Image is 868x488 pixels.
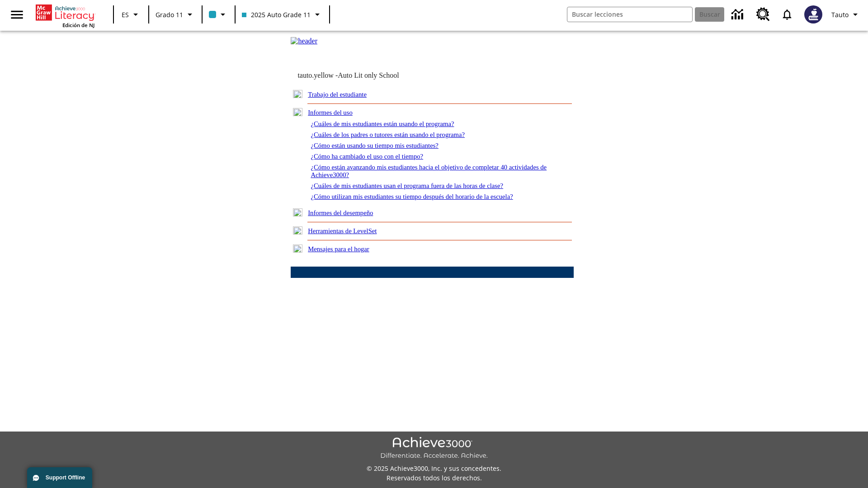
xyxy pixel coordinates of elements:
nobr: Auto Lit only School [338,71,399,79]
a: Centro de información [726,2,751,27]
button: Support Offline [27,467,92,488]
button: El color de la clase es azul claro. Cambiar el color de la clase. [205,6,232,23]
button: Grado: Grado 11, Elige un grado [152,6,199,23]
img: Avatar [804,5,822,23]
button: Lenguaje: ES, Selecciona un idioma [117,6,146,23]
span: Edición de NJ [62,22,94,28]
img: plus.gif [293,90,302,98]
td: tauto.yellow - [297,71,464,80]
span: 2025 Auto Grade 11 [242,10,311,19]
button: Escoja un nuevo avatar [799,3,828,26]
a: Informes del desempeño [308,209,373,216]
img: Achieve3000 Differentiate Accelerate Achieve [380,437,488,460]
a: ¿Cuáles de mis estudiantes usan el programa fuera de las horas de clase? [311,182,503,189]
span: Support Offline [46,474,85,481]
a: ¿Cómo están avanzando mis estudiantes hacia el objetivo de completar 40 actividades de Achieve3000? [311,164,547,178]
a: Centro de recursos, Se abrirá en una pestaña nueva. [751,2,775,27]
a: ¿Cuáles de los padres o tutores están usando el programa? [311,131,465,138]
a: Notificaciones [775,3,799,26]
button: Clase: 2025 Auto Grade 11, Selecciona una clase [238,6,326,23]
a: ¿Cómo están usando su tiempo mis estudiantes? [311,142,439,149]
img: header [291,37,317,45]
img: plus.gif [293,244,302,253]
div: Portada [36,3,94,28]
a: Herramientas de LevelSet [308,227,377,235]
a: Mensajes para el hogar [308,245,369,253]
img: minus.gif [293,108,302,116]
span: Tauto [831,10,849,19]
a: Trabajo del estudiante [308,91,367,98]
span: ES [122,10,129,19]
a: Informes del uso [308,109,353,116]
input: Buscar campo [567,7,692,22]
button: Perfil/Configuración [828,6,864,23]
a: ¿Cuáles de mis estudiantes están usando el programa? [311,120,454,127]
img: plus.gif [293,226,302,235]
span: Grado 11 [156,10,183,19]
button: Abrir el menú lateral [4,1,30,28]
a: ¿Cómo utilizan mis estudiantes su tiempo después del horario de la escuela? [311,193,513,200]
a: ¿Cómo ha cambiado el uso con el tiempo? [311,153,423,160]
img: plus.gif [293,208,302,216]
